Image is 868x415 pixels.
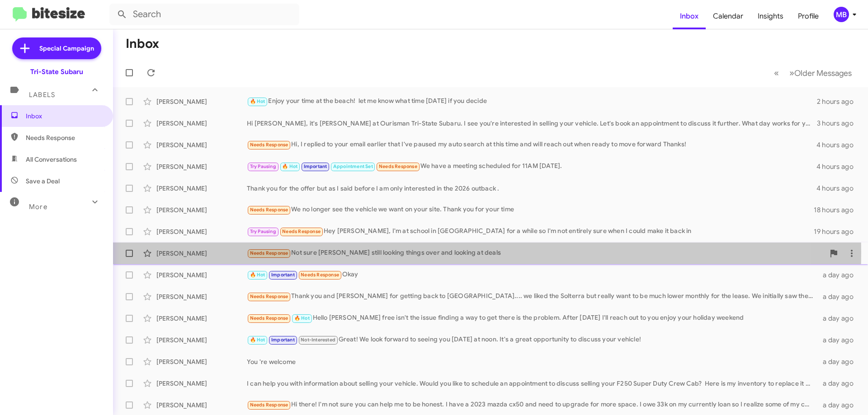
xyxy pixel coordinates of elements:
[814,205,861,214] div: 18 hours ago
[247,119,817,128] div: Hi [PERSON_NAME], it's [PERSON_NAME] at Ourisman Tri-State Subaru. I see you're interested in sel...
[817,270,861,280] div: a day ago
[817,292,861,301] div: a day ago
[769,64,857,82] nav: Page navigation example
[817,357,861,366] div: a day ago
[250,207,288,213] span: Needs Response
[26,112,103,121] span: Inbox
[156,227,247,236] div: [PERSON_NAME]
[156,184,247,193] div: [PERSON_NAME]
[816,140,861,149] div: 4 hours ago
[817,336,861,345] div: a day ago
[156,314,247,323] div: [PERSON_NAME]
[250,294,288,299] span: Needs Response
[250,142,288,148] span: Needs Response
[769,64,784,82] button: Previous
[271,337,295,343] span: Important
[791,3,826,29] a: Profile
[247,400,817,410] div: Hi there! I'm not sure you can help me to be honest. I have a 2023 mazda cx50 and need to upgrade...
[250,98,265,104] span: 🔥 Hot
[250,272,265,278] span: 🔥 Hot
[774,67,779,79] span: «
[26,177,60,186] span: Save a Deal
[817,401,861,410] div: a day ago
[250,402,288,408] span: Needs Response
[794,68,852,78] span: Older Messages
[814,227,861,236] div: 19 hours ago
[29,203,47,211] span: More
[126,37,159,51] h1: Inbox
[156,205,247,214] div: [PERSON_NAME]
[156,97,247,106] div: [PERSON_NAME]
[304,163,327,169] span: Important
[247,291,817,302] div: Thank you and [PERSON_NAME] for getting back to [GEOGRAPHIC_DATA].... we liked the Solterra but r...
[817,379,861,388] div: a day ago
[250,337,265,343] span: 🔥 Hot
[834,7,849,22] div: MB
[379,163,417,169] span: Needs Response
[156,249,247,258] div: [PERSON_NAME]
[282,163,297,169] span: 🔥 Hot
[250,315,288,321] span: Needs Response
[333,163,373,169] span: Appointment Set
[817,97,861,106] div: 2 hours ago
[301,337,335,343] span: Not-Interested
[26,155,77,164] span: All Conversations
[156,401,247,410] div: [PERSON_NAME]
[250,163,276,169] span: Try Pausing
[156,357,247,366] div: [PERSON_NAME]
[271,272,295,278] span: Important
[156,379,247,388] div: [PERSON_NAME]
[247,205,814,215] div: We no longer see the vehicle we want on your site. Thank you for your time
[247,313,817,323] div: Hello [PERSON_NAME] free isn't the issue finding a way to get there is the problem. After [DATE] ...
[247,161,816,172] div: We have a meeting scheduled for 11AM [DATE].
[784,64,857,82] button: Next
[156,270,247,280] div: [PERSON_NAME]
[750,3,791,29] a: Insights
[156,162,247,171] div: [PERSON_NAME]
[156,140,247,149] div: [PERSON_NAME]
[789,67,794,79] span: »
[816,162,861,171] div: 4 hours ago
[247,335,817,345] div: Great! We look forward to seeing you [DATE] at noon. It's a great opportunity to discuss your veh...
[247,248,825,258] div: Not sure [PERSON_NAME] still looking things over and looking at deals
[39,44,94,53] span: Special Campaign
[817,119,861,128] div: 3 hours ago
[29,91,55,99] span: Labels
[816,184,861,193] div: 4 hours ago
[156,292,247,301] div: [PERSON_NAME]
[294,315,310,321] span: 🔥 Hot
[301,272,339,278] span: Needs Response
[247,184,816,193] div: Thank you for the offer but as I said before I am only interested in the 2026 outback .
[673,3,706,29] a: Inbox
[156,336,247,345] div: [PERSON_NAME]
[247,226,814,237] div: Hey [PERSON_NAME], I'm at school in [GEOGRAPHIC_DATA] for a while so I'm not entirely sure when I...
[817,314,861,323] div: a day ago
[247,270,817,280] div: Okay
[282,228,321,234] span: Needs Response
[26,133,103,142] span: Needs Response
[250,250,288,256] span: Needs Response
[826,7,858,22] button: MB
[247,357,817,366] div: You 're welcome
[247,96,817,107] div: Enjoy your time at the beach! let me know what time [DATE] if you decide
[109,4,299,25] input: Search
[156,119,247,128] div: [PERSON_NAME]
[247,140,816,150] div: Hi, I replied to your email earlier that I've paused my auto search at this time and will reach o...
[30,67,83,76] div: Tri-State Subaru
[247,379,817,388] div: I can help you with information about selling your vehicle. Would you like to schedule an appoint...
[250,228,276,234] span: Try Pausing
[12,37,101,59] a: Special Campaign
[706,3,750,29] a: Calendar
